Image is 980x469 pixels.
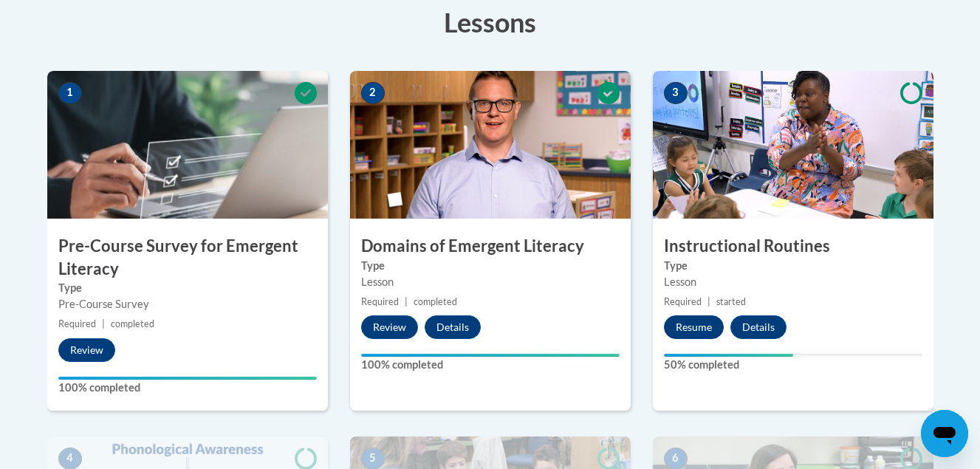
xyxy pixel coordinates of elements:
[405,296,408,307] span: |
[47,71,328,219] img: Course Image
[361,357,620,373] label: 100% completed
[664,296,702,307] span: Required
[111,318,154,329] span: completed
[58,296,317,312] div: Pre-Course Survey
[58,380,317,396] label: 100% completed
[716,296,746,307] span: started
[414,296,457,307] span: completed
[664,357,922,373] label: 50% completed
[653,235,933,258] h3: Instructional Routines
[58,82,82,104] span: 1
[58,280,317,296] label: Type
[664,354,793,357] div: Your progress
[102,318,105,329] span: |
[58,377,317,380] div: Your progress
[350,235,631,258] h3: Domains of Emergent Literacy
[921,410,968,457] iframe: Button to launch messaging window
[47,4,933,41] h3: Lessons
[361,258,620,274] label: Type
[664,258,922,274] label: Type
[47,235,328,281] h3: Pre-Course Survey for Emergent Literacy
[653,71,933,219] img: Course Image
[664,82,688,104] span: 3
[707,296,710,307] span: |
[361,296,399,307] span: Required
[58,338,115,362] button: Review
[664,315,724,339] button: Resume
[58,318,96,329] span: Required
[361,274,620,290] div: Lesson
[730,315,787,339] button: Details
[664,274,922,290] div: Lesson
[361,315,418,339] button: Review
[361,354,620,357] div: Your progress
[350,71,631,219] img: Course Image
[361,82,385,104] span: 2
[425,315,481,339] button: Details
